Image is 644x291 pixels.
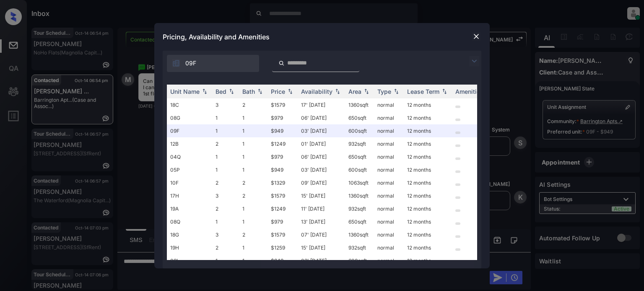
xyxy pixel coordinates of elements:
td: 08Q [167,215,212,228]
td: 1 [212,215,239,228]
td: 2 [212,137,239,150]
div: Bath [242,88,255,95]
td: $1579 [267,228,298,241]
div: Lease Term [407,88,439,95]
td: $979 [267,150,298,163]
td: 1 [212,124,239,137]
td: $949 [267,163,298,176]
td: $1259 [267,241,298,254]
td: 1360 sqft [345,98,374,111]
img: sorting [333,88,342,94]
td: 650 sqft [345,150,374,163]
td: 12 months [404,137,452,150]
td: 01' [DATE] [298,137,345,150]
img: close [472,32,480,41]
td: 650 sqft [345,111,374,124]
td: 2 [212,241,239,254]
td: 06' [DATE] [298,111,345,124]
td: 3 [212,189,239,202]
td: 12 months [404,241,452,254]
div: Pricing, Availability and Amenities [154,23,490,51]
td: 932 sqft [345,241,374,254]
td: 08L [167,254,212,267]
td: 15' [DATE] [298,241,345,254]
td: 1 [239,163,267,176]
td: 2 [239,228,267,241]
td: normal [374,163,404,176]
div: Price [271,88,285,95]
td: 1 [239,137,267,150]
img: sorting [227,88,236,94]
td: 12B [167,137,212,150]
td: 1063 sqft [345,176,374,189]
td: 1 [239,241,267,254]
td: 18G [167,228,212,241]
td: 1 [239,254,267,267]
td: 600 sqft [345,124,374,137]
div: Type [377,88,391,95]
td: normal [374,215,404,228]
td: $949 [267,124,298,137]
div: Unit Name [170,88,200,95]
td: 1 [212,150,239,163]
td: 19H [167,241,212,254]
td: 12 months [404,254,452,267]
td: 12 months [404,176,452,189]
td: normal [374,176,404,189]
td: 600 sqft [345,163,374,176]
td: 12 months [404,111,452,124]
td: 1 [239,124,267,137]
span: 09F [185,59,196,68]
td: 06' [DATE] [298,150,345,163]
td: normal [374,254,404,267]
img: sorting [200,88,209,94]
td: normal [374,150,404,163]
td: $1579 [267,98,298,111]
td: 04Q [167,150,212,163]
td: 19A [167,202,212,215]
td: 03' [DATE] [298,163,345,176]
td: 600 sqft [345,254,374,267]
td: 1360 sqft [345,228,374,241]
td: 12 months [404,189,452,202]
td: 650 sqft [345,215,374,228]
td: 17' [DATE] [298,98,345,111]
td: normal [374,228,404,241]
td: normal [374,124,404,137]
td: 3 [212,98,239,111]
div: Area [348,88,361,95]
td: 1 [212,163,239,176]
td: 11' [DATE] [298,202,345,215]
td: $1249 [267,202,298,215]
td: 15' [DATE] [298,189,345,202]
td: normal [374,202,404,215]
td: 3 [212,228,239,241]
td: normal [374,98,404,111]
td: 1 [239,215,267,228]
td: 1360 sqft [345,189,374,202]
div: Bed [216,88,226,95]
td: 08G [167,111,212,124]
td: 03' [DATE] [298,124,345,137]
img: sorting [440,88,449,94]
td: 12 months [404,98,452,111]
td: 2 [239,176,267,189]
td: 932 sqft [345,137,374,150]
div: Availability [301,88,332,95]
td: 1 [212,111,239,124]
td: 09' [DATE] [298,176,345,189]
td: 10F [167,176,212,189]
td: 12 months [404,228,452,241]
td: 12 months [404,202,452,215]
td: $979 [267,215,298,228]
td: 13' [DATE] [298,215,345,228]
img: sorting [362,88,371,94]
td: 12 months [404,215,452,228]
img: icon-zuma [278,59,285,67]
td: 05P [167,163,212,176]
td: $979 [267,111,298,124]
td: normal [374,189,404,202]
td: 12 months [404,163,452,176]
td: 12 months [404,150,452,163]
td: $949 [267,254,298,267]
